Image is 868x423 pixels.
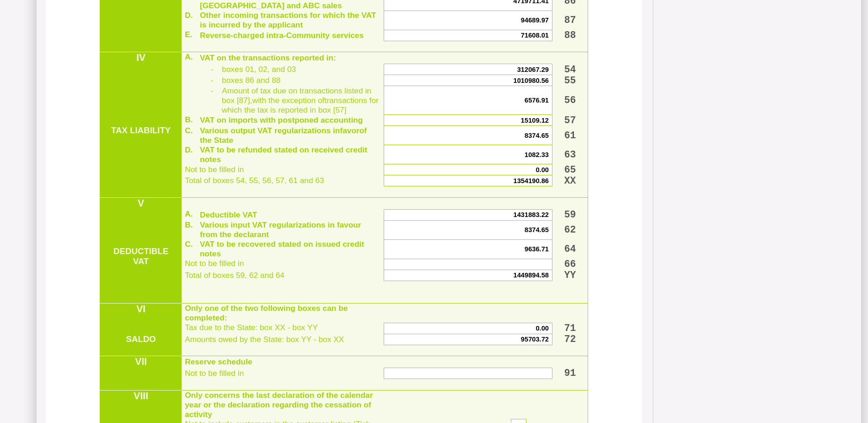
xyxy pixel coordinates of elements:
[521,117,549,124] span: 15109.12
[564,244,576,255] span: 64
[564,270,576,281] span: YY
[521,32,549,39] span: 71608.01
[564,334,576,345] span: 72
[525,151,549,158] span: 1082.33
[536,166,549,174] span: 0.00
[536,325,549,332] span: 0.00
[564,64,576,75] span: 54
[113,246,168,266] span: DEDUCTIBLE VAT
[521,336,549,343] span: 95703.72
[185,259,244,268] span: Not to be filled in
[185,239,193,249] span: C.
[185,304,348,322] span: Only one of the two following boxes can be completed:
[564,259,576,270] span: 66
[185,390,373,419] span: Only concerns the last declaration of the calendar year or the declaration regarding the cessatio...
[564,175,576,186] span: XX
[135,356,147,367] span: VII
[564,30,576,41] span: 88
[200,11,376,29] span: Other incoming transactions for which the VAT is incurred by the applicant
[185,271,284,280] span: Total of boxes 59, 62 and 64
[525,132,549,139] span: 8374.65
[200,145,367,164] span: VAT to be refunded stated on received credit notes
[185,145,193,154] span: D.
[521,16,549,24] span: 94689.97
[564,209,576,220] span: 59
[564,130,576,141] span: 61
[185,220,193,229] span: B.
[185,176,324,185] span: Total of boxes 54, 55, 56, 57, 61 and 63
[200,220,361,239] span: Various input VAT regularizations in favour from the declarant
[211,76,222,85] span: -
[126,334,156,344] span: SALDO
[185,357,252,366] span: Reserve schedule
[525,226,549,233] span: 8374.65
[564,164,576,175] span: 65
[185,126,193,135] span: C.
[185,11,193,20] span: D.
[564,323,576,334] span: 71
[222,86,379,114] span: Amount of tax due on transactions listed in box [87], transactions for which the tax is reported ...
[136,52,145,63] span: IV
[564,15,576,26] span: 87
[252,96,324,105] span: with the exception of
[514,211,549,218] span: 1431883.22
[185,30,192,39] span: E.
[200,53,336,62] span: VAT on the transactions reported in:
[200,31,364,40] span: Reverse-charged intra-Community services
[564,95,576,106] span: 56
[525,97,549,104] span: 6576.91
[564,75,576,86] span: 55
[514,271,549,279] span: 1449894.58
[200,239,364,258] span: VAT to be recovered stated on issued credit notes
[185,335,344,344] span: Amounts owed by the State: box YY - box XX
[211,86,222,95] span: -
[185,369,244,378] span: Not to be filled in
[111,125,171,135] span: TAX LIABILITY
[222,65,296,74] span: boxes 01, 02, and 03
[564,224,576,235] span: 62
[138,198,144,209] span: V
[517,66,549,73] span: 312067.29
[211,65,222,74] span: -
[564,368,576,379] span: 91
[340,126,359,135] span: favor
[200,115,363,125] span: VAT on imports with postponed accounting
[185,323,318,332] span: Tax due to the State: box XX - box YY
[134,390,148,401] span: VIII
[564,115,576,126] span: 57
[514,177,549,184] span: 1354190.86
[200,126,367,145] span: Various output VAT regularizations in of the State
[185,52,193,61] span: A.
[185,165,244,174] span: Not to be filled in
[222,76,280,85] span: boxes 86 and 88
[525,245,549,253] span: 9636.71
[185,115,193,124] span: B.
[514,77,549,84] span: 1010980.56
[564,149,576,160] span: 63
[200,210,257,219] span: Deductible VAT
[185,209,193,218] span: A.
[136,304,145,315] span: VI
